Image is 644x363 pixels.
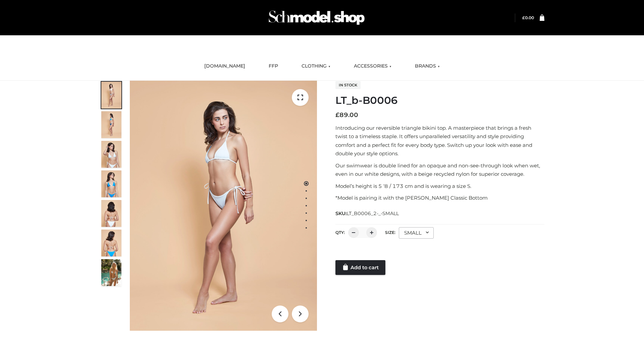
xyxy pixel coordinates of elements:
[346,210,399,216] span: LT_B0006_2-_-SMALL
[101,259,121,286] img: Arieltop_CloudNine_AzureSky2.jpg
[101,111,121,138] img: ArielClassicBikiniTop_CloudNine_AzureSky_OW114ECO_2-scaled.jpg
[522,15,534,20] a: £0.00
[335,230,345,235] label: QTY:
[335,81,361,89] span: In stock
[101,141,121,168] img: ArielClassicBikiniTop_CloudNine_AzureSky_OW114ECO_3-scaled.jpg
[101,200,121,227] img: ArielClassicBikiniTop_CloudNine_AzureSky_OW114ECO_7-scaled.jpg
[522,15,525,20] span: £
[385,230,395,235] label: Size:
[101,82,121,109] img: ArielClassicBikiniTop_CloudNine_AzureSky_OW114ECO_1-scaled.jpg
[399,227,434,239] div: SMALL
[335,161,544,178] p: Our swimwear is double lined for an opaque and non-see-through look when wet, even in our white d...
[522,15,534,20] bdi: 0.00
[349,59,396,74] a: ACCESSORIES
[264,59,283,74] a: FFP
[199,59,250,74] a: [DOMAIN_NAME]
[335,94,544,107] h1: LT_b-B0006
[101,230,121,256] img: ArielClassicBikiniTop_CloudNine_AzureSky_OW114ECO_8-scaled.jpg
[410,59,445,74] a: BRANDS
[335,182,544,191] p: Model’s height is 5 ‘8 / 173 cm and is wearing a size S.
[335,111,358,119] bdi: 89.00
[335,260,385,275] a: Add to cart
[335,111,339,119] span: £
[335,209,399,217] span: SKU:
[101,170,121,197] img: ArielClassicBikiniTop_CloudNine_AzureSky_OW114ECO_4-scaled.jpg
[335,194,544,202] p: *Model is pairing it with the [PERSON_NAME] Classic Bottom
[266,4,367,31] img: Schmodel Admin 964
[297,59,335,74] a: CLOTHING
[130,81,317,331] img: ArielClassicBikiniTop_CloudNine_AzureSky_OW114ECO_1
[335,124,544,158] p: Introducing our reversible triangle bikini top. A masterpiece that brings a fresh twist to a time...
